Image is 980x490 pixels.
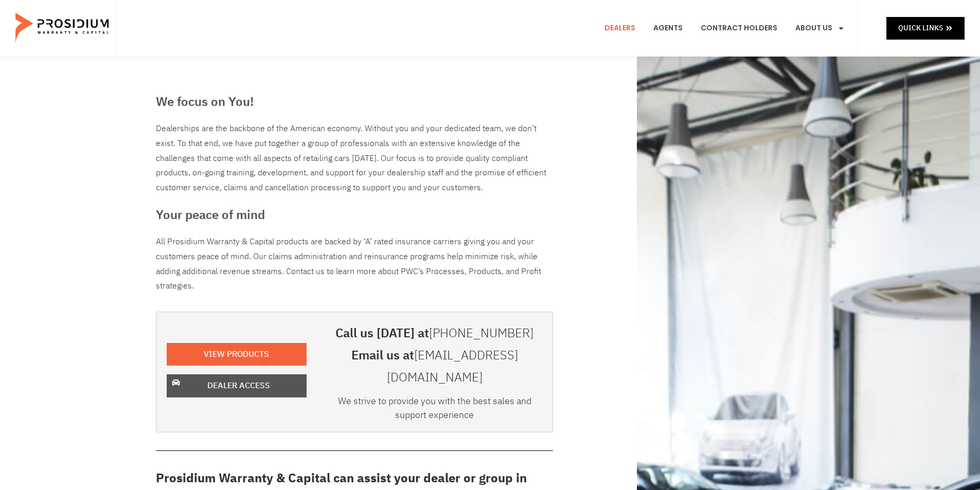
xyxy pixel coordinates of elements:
[156,206,553,224] h3: Your peace of mind
[167,374,307,397] a: Dealer Access
[886,17,965,39] a: Quick Links
[327,322,542,344] h3: Call us [DATE] at
[156,93,553,111] h3: We focus on You!
[204,347,269,362] span: View Products
[788,9,852,47] a: About Us
[693,9,785,47] a: Contract Holders
[646,9,690,47] a: Agents
[327,344,542,389] h3: Email us at
[597,9,643,47] a: Dealers
[597,9,852,47] nav: Menu
[207,378,270,393] span: Dealer Access
[387,346,518,387] a: [EMAIL_ADDRESS][DOMAIN_NAME]
[167,343,307,366] a: View Products
[327,394,542,427] div: We strive to provide you with the best sales and support experience
[156,234,553,294] p: All Prosidium Warranty & Capital products are backed by ‘A’ rated insurance carriers giving you a...
[199,1,231,9] span: Last Name
[898,22,943,34] span: Quick Links
[429,324,533,342] a: [PHONE_NUMBER]
[156,121,553,195] div: Dealerships are the backbone of the American economy. Without you and your dedicated team, we don...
